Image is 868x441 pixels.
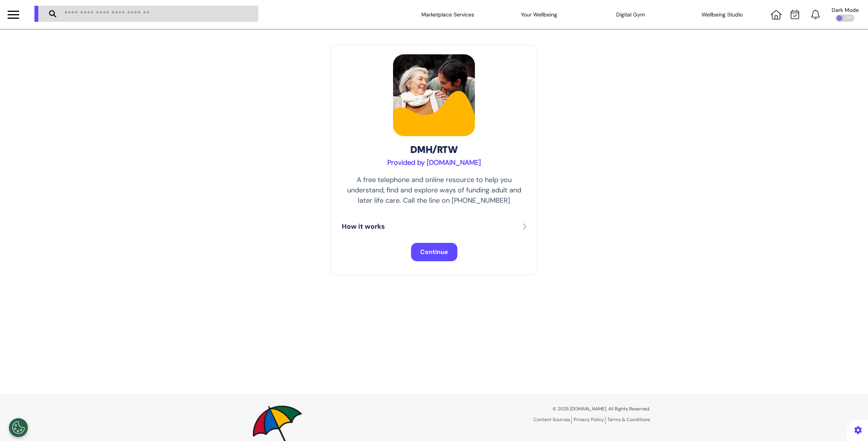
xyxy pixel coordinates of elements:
p: A free telephone and online resource to help you understand, find and explore ways of funding adu... [342,175,526,206]
p: How it works [342,221,385,232]
div: OFF [835,15,855,22]
div: Marketplace Services [410,4,486,25]
h3: Provided by [DOMAIN_NAME] [342,159,526,167]
a: Terms & Conditions [607,417,650,423]
button: Open Preferences [9,418,28,437]
p: © 2025 [DOMAIN_NAME]. All Rights Reserved. [440,405,650,412]
a: Content Sources [534,417,572,425]
a: Privacy Policy [574,417,605,425]
div: Dark Mode [832,7,859,13]
h2: DMH/RTW [342,144,526,156]
img: DMH/RTW [393,54,475,136]
div: Your Wellbeing [501,4,578,25]
span: Continue [420,248,448,256]
div: Wellbeing Studio [684,4,760,25]
button: How it works [342,221,526,232]
div: Digital Gym [592,4,669,25]
button: Continue [411,243,457,261]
